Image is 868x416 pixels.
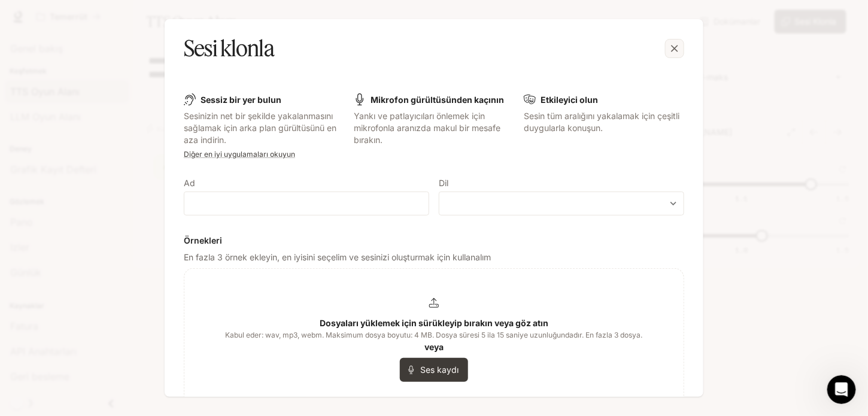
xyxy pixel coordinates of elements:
h5: Sesi klonla [184,34,274,63]
button: Ses kaydı [400,358,468,382]
p: En fazla 3 örnek ekleyin, en iyisini seçelim ve sesinizi oluşturmak için kullanalım [184,251,684,263]
b: veya [424,342,444,352]
div: ​ [439,198,684,209]
p: Yankı ve patlayıcıları önlemek için mikrofonla aranızda makul bir mesafe bırakın. [354,110,514,146]
p: Dil [439,179,448,187]
p: Sesin tüm aralığını yakalamak için çeşitli duygularla konuşun. [524,110,684,134]
h6: Örnekleri [184,235,684,247]
b: Sessiz bir yer bulun [201,95,281,105]
b: Etkileyici olun [541,95,598,105]
b: Dosyaları yüklemek için sürükleyip bırakın veya göz atın [320,318,548,328]
b: Mikrofon gürültüsünden kaçının [371,95,504,105]
span: Kabul eder: wav, mp3, webm. Maksimum dosya boyutu: 4 MB. Dosya süresi 5 ila 15 saniye uzunluğunda... [226,329,643,341]
a: Diğer en iyi uygulamaları okuyun [184,150,295,159]
iframe: Intercom live chat [827,375,856,404]
p: Sesinizin net bir şekilde yakalanmasını sağlamak için arka plan gürültüsünü en aza indirin. [184,110,344,146]
font: Ses kaydı [420,363,459,378]
p: Ad [184,179,195,187]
